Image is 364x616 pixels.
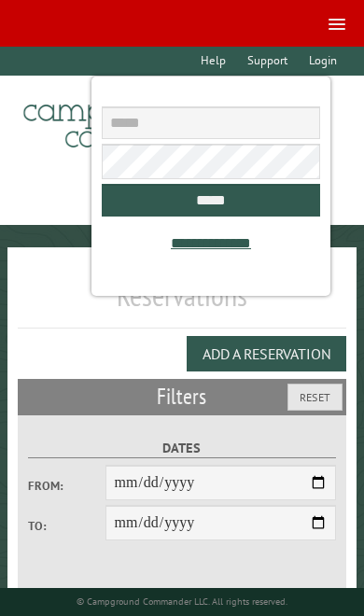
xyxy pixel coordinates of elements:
[300,47,345,76] a: Login
[77,595,287,608] small: © Campground Commander LLC. All rights reserved.
[187,336,346,371] button: Add a Reservation
[18,379,345,414] h2: Filters
[287,384,343,411] button: Reset
[18,83,251,156] img: Campground Commander
[191,47,234,76] a: Help
[28,438,336,459] label: Dates
[18,277,345,329] h1: Reservations
[28,517,105,535] label: To:
[238,47,296,76] a: Support
[28,477,105,495] label: From:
